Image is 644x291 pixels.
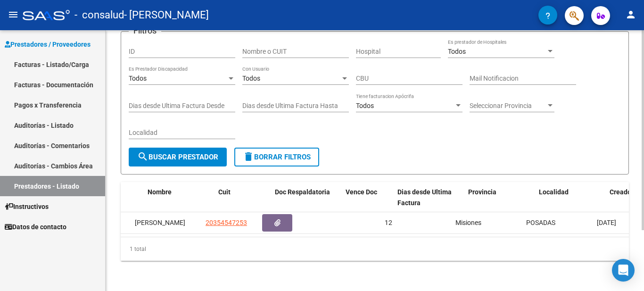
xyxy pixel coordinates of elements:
[234,148,319,166] button: Borrar Filtros
[5,39,91,50] span: Prestadores / Proveedores
[535,182,606,213] datatable-header-cell: Localidad
[612,259,635,282] div: Open Intercom Messenger
[539,188,569,196] span: Localidad
[129,148,227,166] button: Buscar Prestador
[610,188,631,196] span: Creado
[356,102,374,109] span: Todos
[468,188,496,196] span: Provincia
[464,182,535,213] datatable-header-cell: Provincia
[129,75,147,82] span: Todos
[397,188,452,207] span: Dias desde Ultima Factura
[206,219,247,226] span: 20354547253
[470,102,546,110] span: Seleccionar Provincia
[121,237,629,261] div: 1 total
[342,182,394,213] datatable-header-cell: Vence Doc
[243,153,311,161] span: Borrar Filtros
[394,182,464,213] datatable-header-cell: Dias desde Ultima Factura
[8,9,19,20] mat-icon: menu
[242,75,260,82] span: Todos
[129,24,161,37] h3: Filtros
[271,182,342,213] datatable-header-cell: Doc Respaldatoria
[385,219,392,226] span: 12
[101,182,144,213] datatable-header-cell: ID
[5,201,49,212] span: Instructivos
[144,182,215,213] datatable-header-cell: Nombre
[218,188,231,196] span: Cuit
[5,222,66,232] span: Datos de contacto
[597,219,616,226] span: [DATE]
[448,48,466,55] span: Todos
[275,188,330,196] span: Doc Respaldatoria
[74,5,124,25] span: - consalud
[243,151,254,162] mat-icon: delete
[625,9,636,20] mat-icon: person
[124,5,209,25] span: - [PERSON_NAME]
[455,219,481,226] span: Misiones
[346,188,377,196] span: Vence Doc
[137,151,149,162] mat-icon: search
[215,182,271,213] datatable-header-cell: Cuit
[135,217,198,228] div: [PERSON_NAME]
[526,219,555,226] span: POSADAS
[148,188,172,196] span: Nombre
[137,153,218,161] span: Buscar Prestador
